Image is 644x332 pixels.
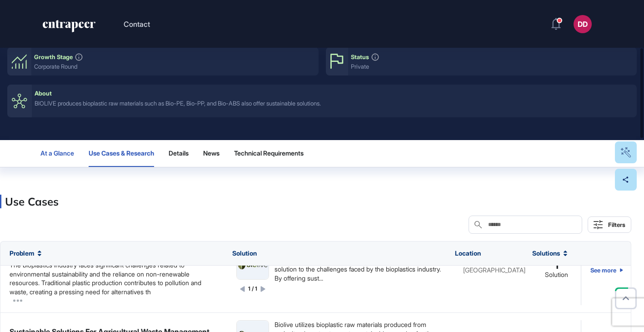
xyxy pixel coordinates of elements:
div: [GEOGRAPHIC_DATA] [463,267,522,273]
button: Contact [124,18,150,30]
button: Details [169,140,189,167]
span: At a Glance [40,150,74,157]
h3: Use Cases [5,195,59,208]
span: Details [169,150,189,157]
button: Technical Requirements [234,140,311,167]
a: entrapeer-logo [42,20,96,35]
div: Corporate Round [34,63,316,70]
div: Status [351,54,369,60]
div: BIOLIVE produces bioplastic raw materials such as Bio-PE, Bio-PP, and Bio-ABS also offer sustaina... [35,99,634,108]
span: News [203,150,220,157]
span: 1 [554,261,559,270]
span: Problem [10,250,34,257]
a: See more [590,235,623,305]
span: Solutions [532,250,560,257]
span: Use Cases & Research [89,150,154,157]
div: Growth Stage [34,54,73,60]
div: private [351,63,634,70]
div: The bioplastics industry faces significant challenges related to environmental sustainability and... [10,261,218,296]
span: Location [455,250,481,257]
button: News [203,140,220,167]
div: 1 / 1 [248,285,257,293]
div: Solution [545,271,568,279]
span: Solution [232,250,257,257]
span: Technical Requirements [234,150,304,157]
div: About [35,90,52,97]
button: Filters [588,216,631,233]
button: At a Glance [40,140,74,167]
div: Filters [608,221,625,228]
button: Use Cases & Research [89,140,154,167]
button: DD [574,15,592,33]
